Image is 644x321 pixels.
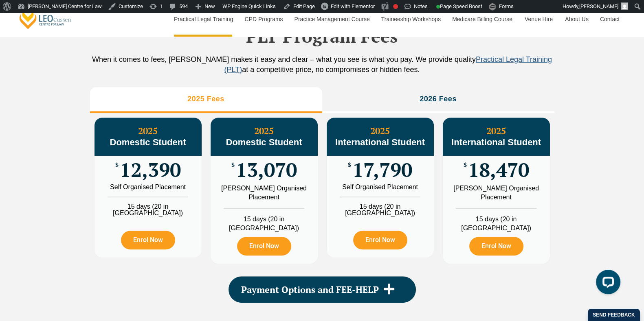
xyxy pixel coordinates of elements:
[331,3,375,9] span: Edit with Elementor
[168,2,239,37] a: Practical Legal Training
[449,184,544,202] div: [PERSON_NAME] Organised Placement
[115,162,119,168] span: $
[559,2,594,37] a: About Us
[237,237,291,255] a: Enrol Now
[579,3,618,9] span: [PERSON_NAME]
[18,7,73,30] a: [PERSON_NAME] Centre for Law
[101,184,196,190] div: Self Organised Placement
[420,94,457,104] h3: 2026 Fees
[238,2,288,37] a: CPD Programs
[469,237,523,255] a: Enrol Now
[226,137,302,147] span: Domestic Student
[211,208,318,233] li: 15 days (20 in [GEOGRAPHIC_DATA])
[443,126,550,148] h3: 2025
[333,184,428,190] div: Self Organised Placement
[468,162,529,178] span: 18,470
[375,2,446,37] a: Traineeship Workshops
[446,2,519,37] a: Medicare Billing Course
[211,126,318,148] h3: 2025
[121,231,175,249] a: Enrol Now
[231,162,235,168] span: $
[120,162,181,178] span: 12,390
[348,162,351,168] span: $
[187,94,224,104] h3: 2025 Fees
[519,2,559,37] a: Venue Hire
[327,197,434,216] li: 15 days (20 in [GEOGRAPHIC_DATA])
[464,162,467,168] span: $
[236,162,297,178] span: 13,070
[353,231,407,249] a: Enrol Now
[589,266,624,301] iframe: LiveChat chat widget
[393,4,398,9] div: Focus keyphrase not set
[352,162,412,178] span: 17,790
[95,126,202,148] h3: 2025
[288,2,375,37] a: Practice Management Course
[327,126,434,148] h3: 2025
[110,137,186,147] span: Domestic Student
[217,184,312,202] div: [PERSON_NAME] Organised Placement
[241,285,379,294] span: Payment Options and FEE-HELP
[443,208,550,233] li: 15 days (20 in [GEOGRAPHIC_DATA])
[594,2,626,37] a: Contact
[90,26,554,46] h2: PLT Program Fees
[90,55,554,75] p: When it comes to fees, [PERSON_NAME] makes it easy and clear – what you see is what you pay. We p...
[451,137,541,147] span: International Student
[335,137,425,147] span: International Student
[95,197,202,216] li: 15 days (20 in [GEOGRAPHIC_DATA])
